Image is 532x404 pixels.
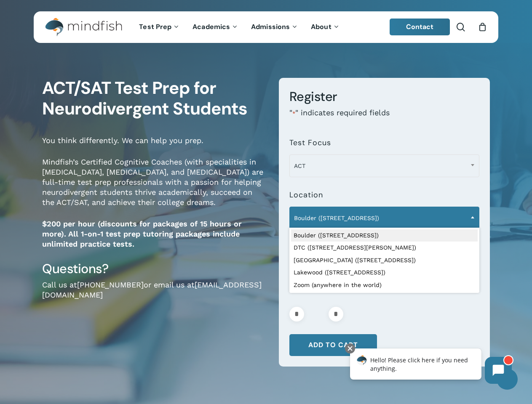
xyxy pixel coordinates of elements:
[42,136,266,157] p: You think differently. We can help you prep.
[478,22,487,32] a: Cart
[192,22,230,31] span: Academics
[133,11,346,43] nav: Main Menu
[291,229,478,242] li: Boulder ([STREET_ADDRESS])
[42,219,242,248] strong: $200 per hour (discounts for packages of 15 hours or more). All 1-on-1 test prep tutoring package...
[245,24,305,31] a: Admissions
[390,19,450,35] a: Contact
[42,260,266,277] h3: Questions?
[289,108,479,130] p: " " indicates required fields
[133,24,186,31] a: Test Prep
[311,22,331,31] span: About
[42,157,266,219] p: Mindfish’s Certified Cognitive Coaches (with specialities in [MEDICAL_DATA], [MEDICAL_DATA], and ...
[289,138,331,147] label: Test Focus
[289,334,377,356] button: Add to cart
[307,307,326,322] input: Product quantity
[291,242,478,254] li: DTC ([STREET_ADDRESS][PERSON_NAME])
[42,280,266,311] p: Call us at or email us at
[186,24,245,31] a: Academics
[341,342,520,392] iframe: Chatbot
[77,280,144,289] a: [PHONE_NUMBER]
[42,78,266,120] h1: ACT/SAT Test Prep for Neurodivergent Students
[291,254,478,267] li: [GEOGRAPHIC_DATA] ([STREET_ADDRESS])
[289,207,479,229] span: Boulder (1320 Pearl St.)
[291,279,478,292] li: Zoom (anywhere in the world)
[406,22,434,31] span: Contact
[251,22,290,31] span: Admissions
[289,191,323,199] label: Location
[290,209,479,227] span: Boulder (1320 Pearl St.)
[290,157,479,175] span: ACT
[34,11,498,43] header: Main Menu
[289,88,479,105] h3: Register
[139,22,171,31] span: Test Prep
[291,266,478,279] li: Lakewood ([STREET_ADDRESS])
[305,24,346,31] a: About
[289,154,479,177] span: ACT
